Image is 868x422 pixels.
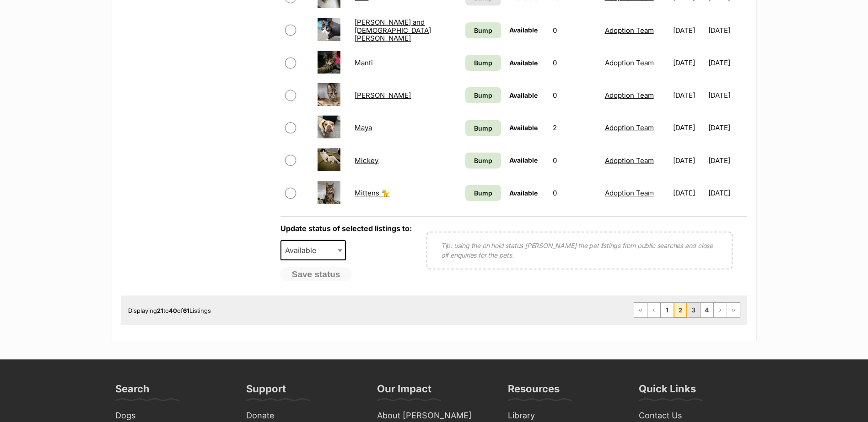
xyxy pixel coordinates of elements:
td: [DATE] [708,47,746,79]
a: Bump [465,153,501,169]
a: Maya [355,123,372,132]
a: Previous page [647,303,660,317]
td: 0 [549,177,600,209]
span: Bump [474,26,492,35]
a: Adoption Team [605,123,654,132]
h3: Quick Links [639,382,696,401]
span: Bump [474,156,492,165]
button: Save status [280,267,352,282]
a: Bump [465,87,501,103]
span: Available [509,26,538,34]
a: Adoption Team [605,91,654,100]
span: Page 2 [674,303,687,317]
a: Bump [465,120,501,136]
span: Available [509,124,538,132]
h3: Resources [508,382,560,401]
td: [DATE] [708,15,746,46]
td: [DATE] [708,145,746,176]
a: Adoption Team [605,156,654,165]
td: 0 [549,15,600,46]
p: Tip: using the on hold status [PERSON_NAME] the pet listings from public searches and close off e... [441,241,718,260]
nav: Pagination [634,302,740,318]
td: 0 [549,79,600,111]
td: [DATE] [669,79,707,111]
label: Update status of selected listings to: [280,224,412,233]
h3: Support [246,382,286,401]
a: Next page [714,303,727,317]
span: Available [281,244,325,257]
td: 0 [549,145,600,176]
span: Displaying to of Listings [128,307,211,314]
span: Available [509,189,538,197]
a: Adoption Team [605,26,654,35]
td: [DATE] [669,112,707,143]
span: Bump [474,58,492,68]
td: [DATE] [708,79,746,111]
span: Available [280,240,346,260]
td: [DATE] [708,112,746,143]
a: Manti [355,58,373,67]
a: Adoption Team [605,58,654,67]
span: Bump [474,188,492,198]
td: [DATE] [669,177,707,209]
a: Mittens 🐈 [355,189,390,197]
span: Bump [474,123,492,133]
td: [DATE] [708,177,746,209]
span: Available [509,91,538,99]
a: Mickey [355,156,378,165]
h3: Search [115,382,150,401]
a: Page 1 [661,303,674,317]
a: [PERSON_NAME] and [DEMOGRAPHIC_DATA] [PERSON_NAME] [355,18,431,42]
td: 2 [549,112,600,143]
a: Adoption Team [605,189,654,197]
h3: Our Impact [377,382,431,401]
strong: 21 [157,307,163,314]
a: Page 4 [701,303,713,317]
strong: 40 [169,307,177,314]
a: Bump [465,55,501,71]
td: [DATE] [669,145,707,176]
td: [DATE] [669,47,707,79]
span: Available [509,59,538,67]
a: [PERSON_NAME] [355,91,411,100]
strong: 61 [183,307,189,314]
a: Bump [465,185,501,201]
a: Bump [465,22,501,38]
span: Available [509,156,538,164]
span: Bump [474,90,492,100]
a: Last page [727,303,740,317]
a: Page 3 [687,303,700,317]
td: 0 [549,47,600,79]
td: [DATE] [669,15,707,46]
a: First page [634,303,647,317]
